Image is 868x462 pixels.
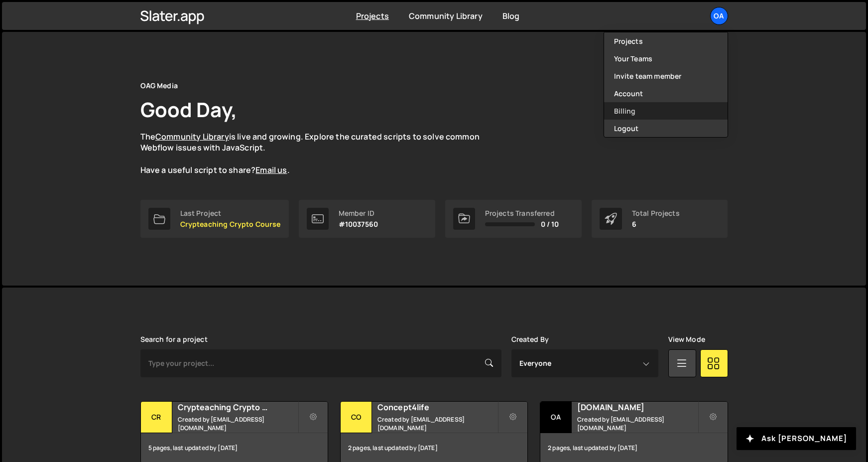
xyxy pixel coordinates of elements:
a: Account [604,85,728,102]
div: Cr [141,402,172,433]
h2: Concept4life [377,402,497,413]
div: OAG Media [140,80,178,92]
p: Crypteaching Crypto Course [180,220,281,228]
label: Created By [511,335,549,343]
h2: [DOMAIN_NAME] [577,402,697,413]
div: Projects Transferred [485,209,559,217]
a: OA [710,7,728,25]
p: #10037560 [339,220,378,228]
div: Oa [540,402,572,433]
a: Projects [356,10,389,21]
div: Last Project [180,209,281,217]
div: Total Projects [632,209,680,217]
a: Your Teams [604,50,728,67]
div: Co [341,402,372,433]
label: Search for a project [140,335,208,343]
button: Logout [604,120,728,137]
input: Type your project... [140,349,501,377]
a: Projects [604,32,728,50]
label: View Mode [668,335,705,343]
a: Invite team member [604,67,728,85]
h1: Good Day, [140,96,237,123]
span: 0 / 10 [541,220,559,228]
a: Last Project Crypteaching Crypto Course [140,200,289,238]
button: Ask [PERSON_NAME] [737,427,856,450]
small: Created by [EMAIL_ADDRESS][DOMAIN_NAME] [577,415,697,432]
p: 6 [632,220,680,228]
div: Member ID [339,209,378,217]
small: Created by [EMAIL_ADDRESS][DOMAIN_NAME] [377,415,497,432]
a: Email us [255,164,287,175]
p: The is live and growing. Explore the curated scripts to solve common Webflow issues with JavaScri... [140,131,499,176]
a: Community Library [155,131,229,142]
a: Billing [604,102,728,120]
a: Community Library [409,10,483,21]
a: Blog [502,10,520,21]
small: Created by [EMAIL_ADDRESS][DOMAIN_NAME] [178,415,298,432]
h2: Crypteaching Crypto Course [178,402,298,413]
